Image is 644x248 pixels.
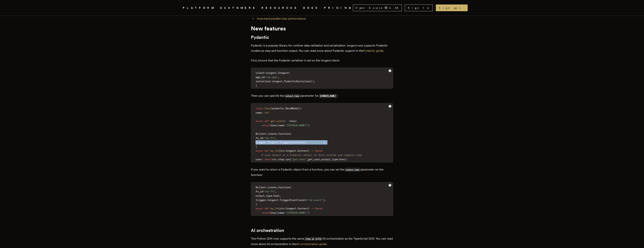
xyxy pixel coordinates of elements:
[296,120,297,123] span: :
[389,6,401,10] span: 4.3 K
[278,211,284,214] span: name
[265,76,266,79] span: =
[271,80,272,83] span: =
[256,84,257,87] span: )
[355,6,383,10] span: Open Source
[265,158,272,161] span: await
[311,149,312,152] span: -
[338,158,339,161] span: =
[287,120,288,123] span: -
[324,6,353,10] a: PRICING
[266,186,268,189] span: .
[284,158,285,161] span: .
[265,71,266,74] span: =
[308,211,309,214] span: )
[262,6,299,10] button: RESOURCES
[319,94,337,98] code: [DOMAIN_NAME]
[280,149,284,152] span: ctx
[312,149,314,152] span: >
[306,199,308,201] span: =
[265,111,269,114] span: str
[284,107,285,110] span: .
[315,207,321,210] span: None
[256,194,272,197] span: output_type
[256,120,263,123] span: async
[297,141,299,144] span: (
[323,141,324,144] span: )
[297,242,327,246] a: AI orchestration guide
[262,124,271,127] span: return
[268,199,278,201] span: inngest
[266,132,268,135] span: .
[458,6,465,10] span: →
[312,80,314,83] span: )
[280,141,297,144] span: TriggerEvent
[288,120,290,123] span: >
[306,141,308,144] span: =
[306,158,308,161] span: ,
[262,158,263,161] span: =
[321,149,323,152] span: :
[256,132,266,135] span: @client
[278,158,284,161] span: step
[280,199,297,201] span: TriggerEvent
[256,186,266,189] span: @client
[272,158,277,161] span: ctx
[262,154,362,156] span: # user object is a Pydantic object at both runtime and compile time
[321,158,338,161] span: output_type
[265,149,269,152] span: def
[265,190,275,193] span: "my-fn"
[256,158,262,161] span: user
[290,158,291,161] span: (
[312,207,314,210] span: >
[290,132,291,135] span: (
[321,207,323,210] span: :
[220,6,257,10] a: CUSTOMERS
[278,76,280,79] span: ,
[297,149,308,152] span: Context
[344,168,361,172] code: output_type
[265,137,275,139] span: "my-fn"
[266,199,268,201] span: =
[271,207,278,210] span: my_fn
[297,207,308,210] span: Context
[284,207,285,210] span: :
[266,76,278,79] span: "my-app"
[271,149,278,152] span: my_fn
[271,107,272,110] span: (
[323,199,324,201] span: )
[288,71,290,74] span: (
[277,124,278,127] span: (
[268,186,290,189] span: create_function
[277,158,278,161] span: .
[315,149,321,152] span: None
[324,199,326,201] span: ,
[256,203,257,206] span: )
[251,58,393,63] p: First, ensure that the Pydantic serializer is set on the Inngest client:
[183,6,215,10] span: PLATFORM
[282,80,284,83] span: .
[272,194,274,197] span: =
[275,190,277,193] span: ,
[324,141,326,144] span: ,
[251,228,393,233] h2: AI orchestration
[311,80,312,83] span: (
[436,4,468,11] a: Sign up
[256,199,266,201] span: trigger
[268,141,278,144] span: inngest
[256,107,263,110] span: class
[256,190,263,193] span: fn_id
[290,186,291,189] span: (
[297,199,299,201] span: (
[284,80,311,83] span: PydanticSerializer
[308,141,323,144] span: "my-event"
[256,76,265,79] span: app_id
[251,236,393,247] p: The Python SDK now supports the same AI orchestration as the TypeScript SDK. You can read more ab...
[251,167,393,178] p: If you want to return a Pydantic object from a function, you can set the parameter on the function:
[256,149,263,152] span: async
[278,199,280,201] span: .
[257,17,306,20] a: Improved parallel step performance
[266,141,268,144] span: =
[256,137,263,139] span: fn_id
